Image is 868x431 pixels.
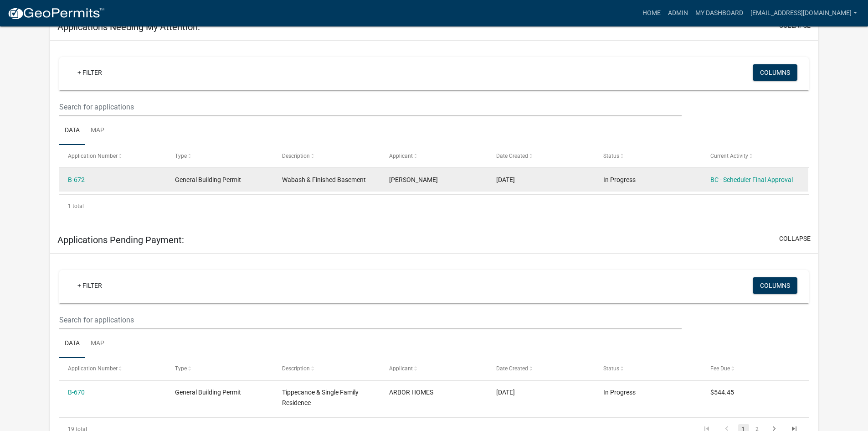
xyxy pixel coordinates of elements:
[701,145,808,167] datatable-header-cell: Current Activity
[282,176,366,183] span: Wabash & Finished Basement
[59,358,166,380] datatable-header-cell: Application Number
[166,358,273,380] datatable-header-cell: Type
[488,358,595,380] datatable-header-cell: Date Created
[496,365,528,372] span: Date Created
[496,153,528,159] span: Date Created
[753,277,797,294] button: Columns
[603,389,636,396] span: In Progress
[710,365,730,372] span: Fee Due
[273,145,380,167] datatable-header-cell: Description
[70,277,109,294] a: + Filter
[692,5,747,22] a: My Dashboard
[779,234,811,244] button: collapse
[59,329,85,358] a: Data
[59,311,681,329] input: Search for applications
[496,176,515,183] span: 10/01/2025
[70,64,109,81] a: + Filter
[282,153,310,159] span: Description
[747,5,861,22] a: [EMAIL_ADDRESS][DOMAIN_NAME]
[282,365,310,372] span: Description
[389,365,413,372] span: Applicant
[664,5,692,22] a: Admin
[175,176,241,183] span: General Building Permit
[380,358,488,380] datatable-header-cell: Applicant
[603,176,636,183] span: In Progress
[57,234,184,245] h5: Applications Pending Payment:
[389,389,433,396] span: ARBOR HOMES
[701,358,808,380] datatable-header-cell: Fee Due
[594,358,701,380] datatable-header-cell: Status
[380,145,488,167] datatable-header-cell: Applicant
[753,64,797,81] button: Columns
[68,153,118,159] span: Application Number
[488,145,595,167] datatable-header-cell: Date Created
[389,176,438,183] span: Shane Weist
[710,153,748,159] span: Current Activity
[50,41,818,227] div: collapse
[389,153,413,159] span: Applicant
[68,389,85,396] a: B-670
[710,389,734,396] span: $544.45
[57,21,200,32] h5: Applications Needing My Attention:
[594,145,701,167] datatable-header-cell: Status
[85,116,110,145] a: Map
[175,365,187,372] span: Type
[68,176,85,183] a: B-672
[175,153,187,159] span: Type
[59,98,681,116] input: Search for applications
[282,389,359,406] span: Tippecanoe & Single Family Residence
[59,116,85,145] a: Data
[710,176,793,183] a: BC - Scheduler Final Approval
[496,389,515,396] span: 09/22/2025
[603,153,619,159] span: Status
[639,5,664,22] a: Home
[59,195,809,218] div: 1 total
[603,365,619,372] span: Status
[273,358,380,380] datatable-header-cell: Description
[85,329,110,358] a: Map
[175,389,241,396] span: General Building Permit
[68,365,118,372] span: Application Number
[166,145,273,167] datatable-header-cell: Type
[59,145,166,167] datatable-header-cell: Application Number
